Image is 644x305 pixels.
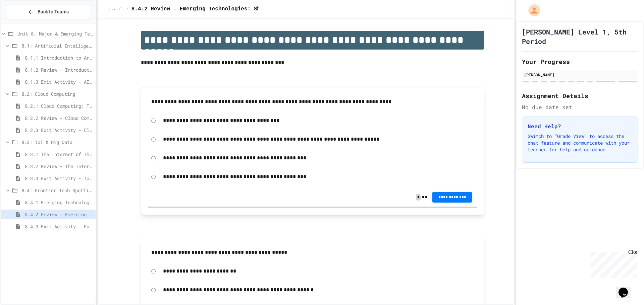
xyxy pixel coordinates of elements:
[118,6,121,12] span: /
[21,139,93,146] span: 8.3: IoT & Big Data
[524,72,636,78] div: [PERSON_NAME]
[131,5,338,13] span: 8.4.2 Review - Emerging Technologies: Shaping Our Digital Future
[25,151,93,158] span: 8.3.1 The Internet of Things and Big Data: Our Connected Digital World
[25,127,93,134] span: 8.2.3 Exit Activity - Cloud Service Detective
[25,199,93,206] span: 8.4.1 Emerging Technologies: Shaping Our Digital Future
[528,133,632,153] p: Switch to "Grade View" to access the chat feature and communicate with your teacher for help and ...
[38,8,69,15] span: Back to Teams
[616,278,637,298] iframe: chat widget
[25,163,93,170] span: 8.3.2 Review - The Internet of Things and Big Data
[21,90,93,97] span: 8.2: Cloud Computing
[522,57,638,66] h2: Your Progress
[17,30,93,37] span: Unit 8: Major & Emerging Technologies
[109,6,116,12] span: ...
[25,78,93,85] span: 8.1.3 Exit Activity - AI Detective
[522,103,638,111] div: No due date set
[522,91,638,100] h2: Assignment Details
[21,187,93,194] span: 8.4: Frontier Tech Spotlight
[588,249,637,278] iframe: chat widget
[25,102,93,109] span: 8.2.1 Cloud Computing: Transforming the Digital World
[25,66,93,73] span: 8.1.2 Review - Introduction to Artificial Intelligence
[522,27,638,46] h1: [PERSON_NAME] Level 1, 5th Period
[25,223,93,230] span: 8.4.3 Exit Activity - Future Tech Challenge
[25,115,93,122] span: 8.2.2 Review - Cloud Computing
[21,42,93,49] span: 8.1: Artificial Intelligence Basics
[6,5,90,19] button: Back to Teams
[126,6,129,12] span: /
[25,211,93,218] span: 8.4.2 Review - Emerging Technologies: Shaping Our Digital Future
[25,175,93,182] span: 8.3.3 Exit Activity - IoT Data Detective Challenge
[3,3,46,43] div: Chat with us now!Close
[528,122,632,130] h3: Need Help?
[25,54,93,61] span: 8.1.1 Introduction to Artificial Intelligence
[521,3,542,18] div: My Account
